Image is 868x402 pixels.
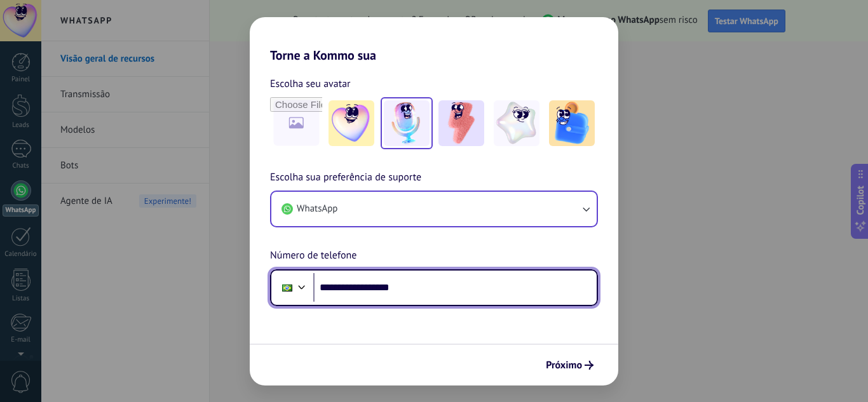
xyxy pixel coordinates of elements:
img: -4.jpeg [494,100,539,146]
span: Escolha seu avatar [270,76,351,92]
span: WhatsApp [297,203,337,215]
img: -1.jpeg [329,100,374,146]
button: Próximo [540,354,599,376]
img: -5.jpeg [549,100,595,146]
span: Escolha sua preferência de suporte [270,170,421,186]
img: -2.jpeg [384,100,430,146]
img: -3.jpeg [438,100,484,146]
div: Brazil: + 55 [275,274,299,301]
h2: Torne a Kommo sua [250,17,618,63]
span: Número de telefone [270,248,356,264]
span: Próximo [546,361,582,370]
button: WhatsApp [271,192,597,226]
